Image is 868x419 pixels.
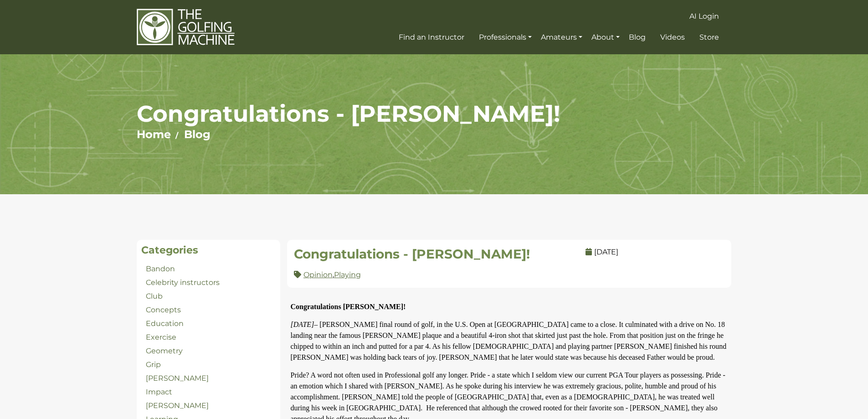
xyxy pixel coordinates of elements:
h1: Congratulations - [PERSON_NAME]! [137,100,731,128]
a: Opinion [303,270,333,279]
a: Playing [334,270,361,279]
p: , [294,269,579,281]
h2: Congratulations - [PERSON_NAME]! [294,247,579,262]
a: Blog [627,29,648,46]
a: Amateurs [539,29,585,46]
a: Grip [146,360,161,369]
a: Impact [146,388,172,396]
a: Home [137,128,171,141]
span: Congratulations [PERSON_NAME]! [291,303,406,310]
a: Professionals [477,29,534,46]
a: Exercise [146,333,176,341]
a: Geometry [146,347,183,355]
a: Concepts [146,305,181,314]
span: Videos [660,33,685,41]
span: Find an Instructor [399,33,464,41]
a: About [589,29,622,46]
span: Blog [629,33,646,41]
a: Education [146,319,184,328]
span: AI Login [689,12,719,21]
span: – [PERSON_NAME] final round of golf, in the U.S. Open at [GEOGRAPHIC_DATA] came to a close. It cu... [291,321,727,361]
a: Celebrity instructors [146,278,220,287]
a: Bandon [146,264,175,273]
h2: Categories [141,244,276,256]
a: [PERSON_NAME] [146,401,209,410]
a: Club [146,292,163,300]
a: Blog [184,128,211,141]
span: [DATE] [291,321,314,328]
img: The Golfing Machine [137,8,235,46]
a: Videos [658,29,687,46]
span: Store [699,33,719,41]
a: [PERSON_NAME] [146,374,209,383]
a: Store [697,29,721,46]
p: [DATE] [586,247,724,258]
a: AI Login [687,8,721,25]
a: Find an Instructor [396,29,467,46]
